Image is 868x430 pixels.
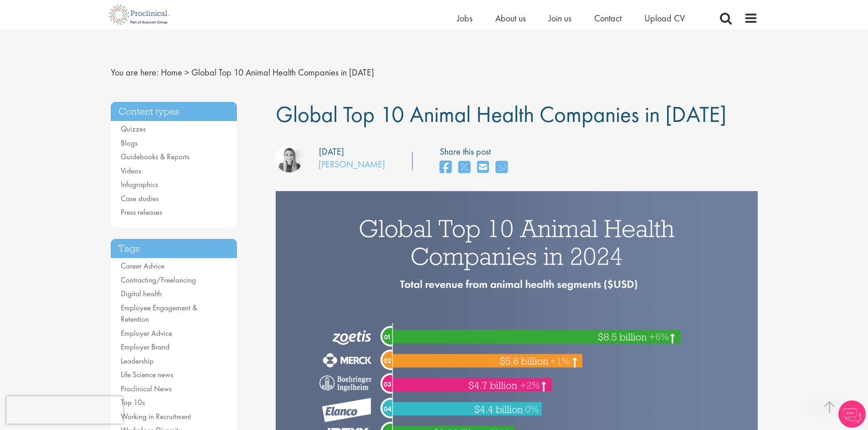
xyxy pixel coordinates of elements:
a: Leadership [121,356,154,366]
a: Career Advice [121,261,164,271]
a: Press releases [121,207,162,217]
a: share on twitter [458,158,470,177]
a: Employer Brand [121,342,169,352]
a: Blogs [121,138,138,148]
a: Contact [594,12,621,24]
a: Jobs [457,12,473,24]
a: Upload CV [644,12,685,24]
a: Employee Engagement & Retention [121,303,197,324]
a: share on whats app [496,158,508,177]
span: Global Top 10 Animal Health Companies in [DATE] [191,66,374,78]
a: share on facebook [440,158,452,177]
a: [PERSON_NAME] [318,158,385,170]
a: Case studies [121,193,159,203]
a: Employer Advice [121,328,172,338]
a: Quizzes [121,124,146,134]
div: [DATE] [319,145,344,158]
h3: Tags [111,239,237,258]
a: Infographics [121,179,158,189]
label: Share this post [440,145,512,158]
a: Digital health [121,288,162,298]
a: About us [495,12,526,24]
a: Working in Recruitment [121,411,191,421]
a: Videos [121,166,141,176]
a: Guidebooks & Reports [121,152,190,162]
iframe: reCAPTCHA [6,396,123,424]
h3: Content types [111,102,237,121]
img: Chatbot [838,400,866,428]
span: Global Top 10 Animal Health Companies in [DATE] [276,100,726,129]
span: You are here: [111,66,159,78]
a: Top 10s [121,397,145,407]
a: Life Science news [121,369,173,379]
a: Proclinical News [121,384,172,394]
img: Hannah Burke [276,145,303,172]
a: Join us [549,12,571,24]
a: breadcrumb link [161,66,182,78]
a: Contracting/Freelancing [121,275,196,285]
a: share on email [477,158,489,177]
span: > [185,66,189,78]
